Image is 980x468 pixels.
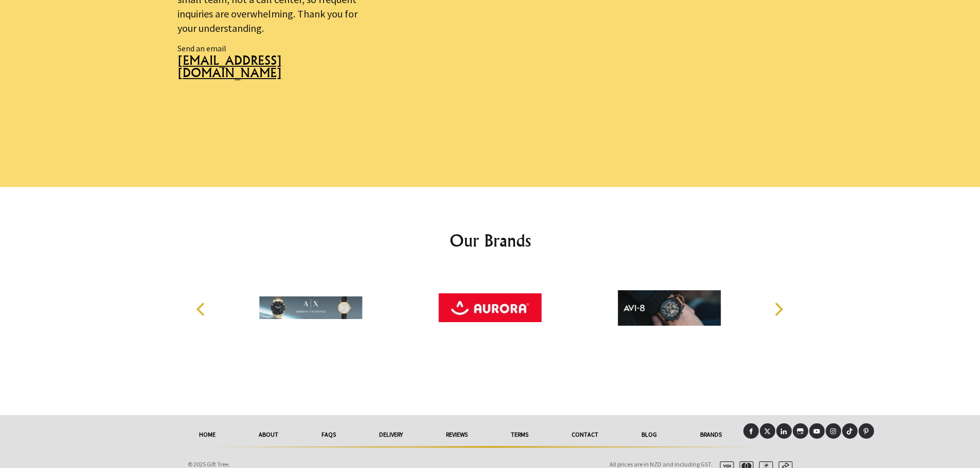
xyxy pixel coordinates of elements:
h2: Our Brands [186,228,795,253]
a: reviews [424,423,489,446]
a: Terms [489,423,550,446]
img: AVI-8 [618,269,721,346]
a: Instagram [826,423,841,439]
a: Blog [620,423,679,446]
a: Youtube [809,423,825,439]
a: X (Twitter) [760,423,775,439]
img: Aurora World [438,269,541,346]
a: Facebook [743,423,759,439]
span: Send an email [177,43,226,53]
a: Tiktok [842,423,858,439]
span: © 2025 Gift Tree. [188,460,230,468]
a: delivery [358,423,424,446]
a: Contact [550,423,620,446]
span: All prices are in NZD and including GST. [610,460,712,468]
a: HOME [177,423,237,446]
button: Previous [191,298,213,321]
a: [EMAIL_ADDRESS][DOMAIN_NAME] [177,54,369,87]
a: About [237,423,300,446]
a: Pinterest [859,423,874,439]
a: LinkedIn [776,423,792,439]
a: FAQs [300,423,358,446]
a: Brands [679,423,743,446]
img: Armani Exchange [259,269,362,346]
button: Next [767,298,790,321]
